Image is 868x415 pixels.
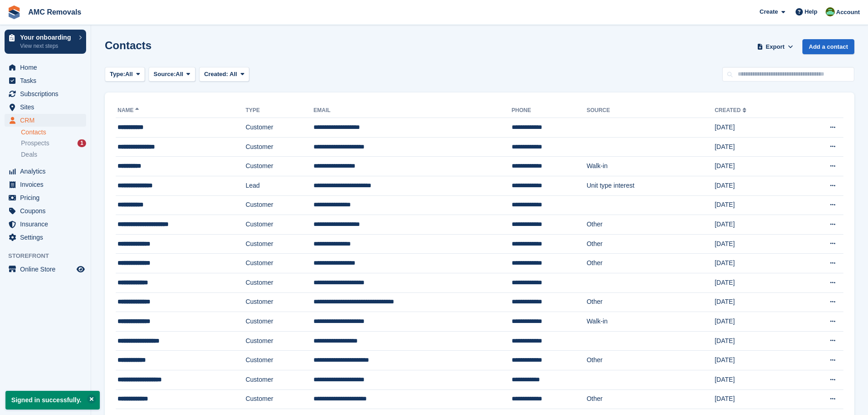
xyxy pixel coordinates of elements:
[5,165,86,178] a: menu
[5,218,86,231] a: menu
[5,391,100,410] p: Signed in successfully.
[246,234,313,254] td: Customer
[714,107,748,113] a: Created
[176,70,184,79] span: All
[246,176,313,195] td: Lead
[20,74,75,87] span: Tasks
[512,103,587,118] th: Phone
[246,195,313,215] td: Customer
[714,157,796,176] td: [DATE]
[8,251,91,261] span: Storefront
[802,39,854,54] a: Add a contact
[760,7,778,16] span: Create
[246,157,313,176] td: Customer
[714,351,796,370] td: [DATE]
[21,139,49,148] span: Prospects
[20,101,75,113] span: Sites
[586,157,714,176] td: Walk-in
[20,165,75,178] span: Analytics
[20,42,74,50] p: View next steps
[805,7,817,16] span: Help
[20,263,75,276] span: Online Store
[20,218,75,231] span: Insurance
[714,292,796,312] td: [DATE]
[714,215,796,235] td: [DATE]
[5,30,86,54] a: Your onboarding View next steps
[246,118,313,138] td: Customer
[714,137,796,157] td: [DATE]
[5,74,86,87] a: menu
[586,176,714,195] td: Unit type interest
[230,71,237,77] span: All
[714,195,796,215] td: [DATE]
[5,114,86,127] a: menu
[755,39,795,54] button: Export
[20,191,75,204] span: Pricing
[586,103,714,118] th: Source
[5,61,86,74] a: menu
[5,191,86,204] a: menu
[21,138,86,148] a: Prospects 1
[586,254,714,273] td: Other
[586,351,714,370] td: Other
[125,70,133,79] span: All
[766,42,785,51] span: Export
[714,331,796,351] td: [DATE]
[20,87,75,100] span: Subscriptions
[5,231,86,244] a: menu
[20,114,75,127] span: CRM
[5,263,86,276] a: menu
[714,273,796,292] td: [DATE]
[199,67,249,82] button: Created: All
[20,34,74,41] p: Your onboarding
[714,370,796,389] td: [DATE]
[246,389,313,409] td: Customer
[21,128,86,137] a: Contacts
[149,67,195,82] button: Source: All
[246,103,313,118] th: Type
[246,370,313,389] td: Customer
[586,292,714,312] td: Other
[20,178,75,191] span: Invoices
[246,331,313,351] td: Customer
[826,7,835,16] img: Kayleigh Deegan
[20,61,75,74] span: Home
[586,215,714,235] td: Other
[246,273,313,292] td: Customer
[5,87,86,100] a: menu
[586,389,714,409] td: Other
[586,234,714,254] td: Other
[7,5,21,19] img: stora-icon-8386f47178a22dfd0bd8f6a31ec36ba5ce8667c1dd55bd0f319d3a0aa187defe.svg
[714,389,796,409] td: [DATE]
[5,205,86,217] a: menu
[5,101,86,113] a: menu
[154,70,175,79] span: Source:
[20,231,75,244] span: Settings
[5,178,86,191] a: menu
[105,39,152,51] h1: Contacts
[313,103,512,118] th: Email
[21,150,37,159] span: Deals
[246,312,313,332] td: Customer
[246,137,313,157] td: Customer
[246,292,313,312] td: Customer
[204,71,228,77] span: Created:
[77,139,86,147] div: 1
[714,118,796,138] td: [DATE]
[25,5,85,20] a: AMC Removals
[714,312,796,332] td: [DATE]
[20,205,75,217] span: Coupons
[714,234,796,254] td: [DATE]
[105,67,145,82] button: Type: All
[836,8,860,17] span: Account
[118,107,141,113] a: Name
[246,351,313,370] td: Customer
[246,254,313,273] td: Customer
[21,150,86,159] a: Deals
[714,254,796,273] td: [DATE]
[110,70,125,79] span: Type:
[714,176,796,195] td: [DATE]
[586,312,714,332] td: Walk-in
[246,215,313,235] td: Customer
[75,264,86,275] a: Preview store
